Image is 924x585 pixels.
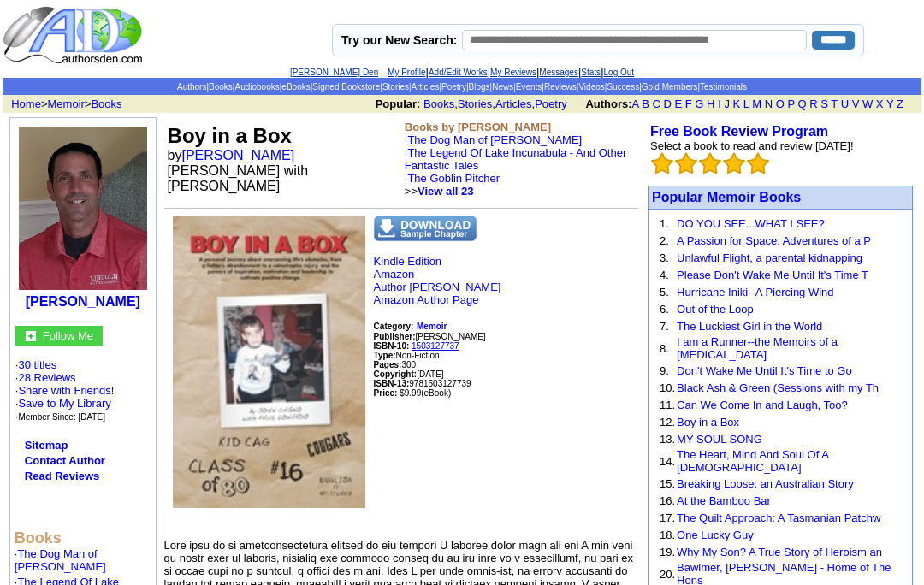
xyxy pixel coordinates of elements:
a: O [776,97,785,110]
a: Authors [177,82,206,92]
font: Non-Fiction [374,351,440,360]
font: 4. [660,269,669,281]
a: DO YOU SEE...WHAT I SEE? [677,217,825,230]
a: [PERSON_NAME] [182,148,295,162]
font: · [405,133,626,198]
a: 30 titles [18,358,56,371]
a: Read Reviews [25,470,99,482]
a: B [642,97,649,110]
img: bigemptystars.png [675,152,697,174]
img: bigemptystars.png [651,152,673,174]
a: I [718,97,721,110]
font: 300 [374,360,416,369]
b: Books by [PERSON_NAME] [405,121,551,133]
a: Boy in a Box [677,416,739,428]
a: X [876,97,884,110]
font: 14. [660,455,675,468]
img: dnsample.png [374,216,477,241]
a: K [733,97,741,110]
a: R [809,97,817,110]
a: M [752,97,761,110]
b: View all 23 [418,185,474,198]
font: Copyright: [374,369,418,379]
a: The Heart, Mind And Soul Of A [DEMOGRAPHIC_DATA] [677,448,828,474]
font: 18. [660,529,675,541]
a: News [492,82,513,92]
a: C [652,97,660,110]
font: · [405,146,626,198]
font: 7. [660,320,669,333]
a: [PERSON_NAME] [26,294,140,309]
font: Select a book to read and review [DATE]! [650,139,854,152]
a: Articles [412,82,440,92]
img: bigemptystars.png [723,152,745,174]
a: Popular Memoir Books [652,190,801,204]
a: U [841,97,849,110]
a: [PERSON_NAME] Den [290,68,378,77]
font: 16. [660,494,675,507]
a: I am a Runner--the Memoirs of a [MEDICAL_DATA] [677,335,838,361]
a: Black Ash & Green (Sessions with my Th [677,381,879,394]
font: (eBook) [164,388,592,527]
span: | | | | | | | | | | | | | | | [177,82,747,92]
a: Hurricane Iniki--A Piercing Wind [677,286,834,298]
a: My Profile [388,68,425,77]
img: bigemptystars.png [747,152,769,174]
b: Free Book Review Program [650,124,828,139]
a: Don't Wake Me Until It's Time to Go [677,364,852,377]
a: Amazon Author Page [374,293,479,306]
font: [DATE] [417,369,443,379]
img: bigemptystars.png [699,152,721,174]
a: Stats [581,68,601,77]
a: Share with Friends! [18,384,114,397]
a: Kindle Edition [374,255,442,268]
a: A Passion for Space: Adventures of a P [677,234,871,247]
font: | | | | | [290,65,634,78]
font: [PERSON_NAME] [374,332,486,341]
font: > > [5,97,122,110]
a: Please Don't Wake Me Until It's Time T [677,269,868,281]
b: Publisher: [374,332,416,341]
img: 70158.jpg [173,216,365,508]
a: Success [607,82,639,92]
a: One Lucky Guy [677,529,754,541]
a: eBooks [281,82,310,92]
font: $9.99 [400,388,421,398]
a: N [765,97,773,110]
a: My Reviews [490,68,536,77]
a: Sitemap [25,439,68,452]
font: >> [405,185,474,198]
a: Q [797,97,806,110]
a: The Dog Man of [PERSON_NAME] [15,547,106,573]
font: 9. [660,364,669,377]
font: 3. [660,251,669,264]
font: 6. [660,303,669,316]
font: 15. [660,477,675,490]
a: Unlawful Flight, a parental kidnapping [677,251,862,264]
font: by [PERSON_NAME] with [PERSON_NAME] [168,148,308,193]
a: The Goblin Pitcher [407,172,500,185]
font: 10. [660,381,675,394]
font: Follow Me [43,329,93,342]
b: ISBN-10: [374,341,410,351]
font: Member Since: [DATE] [18,412,105,422]
a: L [743,97,749,110]
b: Pages: [374,360,402,369]
b: Category: [374,322,414,331]
a: The Luckiest Girl in the World [677,320,822,333]
a: The Dog Man of [PERSON_NAME] [407,133,582,146]
a: D [663,97,671,110]
img: 178242.jpg [19,127,147,290]
b: Popular: [376,97,421,110]
font: 9781503127739 [374,379,471,388]
a: The Quilt Approach: A Tasmanian Patchw [677,511,880,524]
a: Signed Bookstore [312,82,380,92]
a: Audiobooks [234,82,279,92]
a: Books [209,82,233,92]
a: F [685,97,692,110]
a: P [787,97,794,110]
a: 1503127737 [412,341,459,351]
a: S [820,97,828,110]
a: Reviews [544,82,577,92]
